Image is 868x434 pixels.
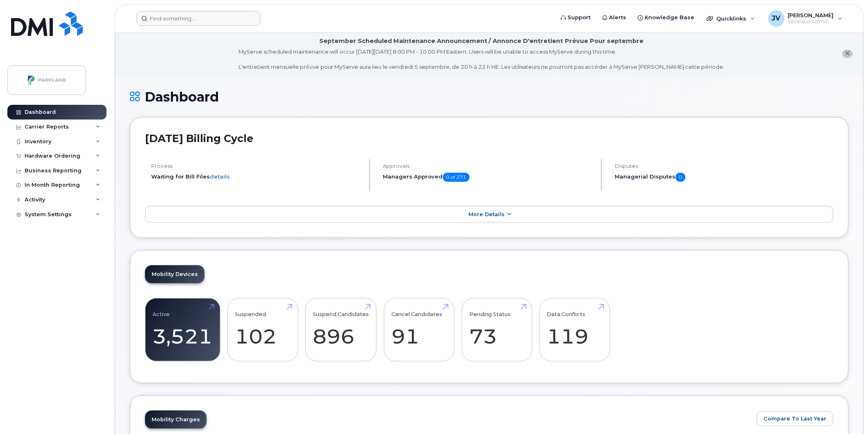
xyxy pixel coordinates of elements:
[145,411,207,429] a: Mobility Charges
[130,90,849,104] h1: Dashboard
[151,173,362,181] li: Waiting for Bill Files
[468,211,504,217] span: More Details
[615,163,834,169] h4: Disputes
[151,163,362,169] h4: Process
[313,303,369,357] a: Suspend Candidates 896
[235,303,291,357] a: Suspended 102
[615,173,834,182] h5: Managerial Disputes
[145,265,205,283] a: Mobility Devices
[757,411,834,426] button: Compare To Last Year
[391,303,447,357] a: Cancel Candidates 91
[145,132,834,145] h2: [DATE] Billing Cycle
[383,173,594,182] h5: Managers Approved
[153,303,213,357] a: Active 3,521
[383,163,594,169] h4: Approvals
[676,173,686,182] span: 0
[843,50,853,58] button: close notification
[239,48,725,71] div: MyServe scheduled maintenance will occur [DATE][DATE] 8:00 PM - 10:00 PM Eastern. Users will be u...
[443,173,470,182] span: 0 of 271
[469,303,525,357] a: Pending Status 73
[547,303,602,357] a: Data Conflicts 119
[319,37,644,45] div: September Scheduled Maintenance Announcement / Annonce D'entretient Prévue Pour septembre
[764,415,827,423] span: Compare To Last Year
[210,173,230,180] a: details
